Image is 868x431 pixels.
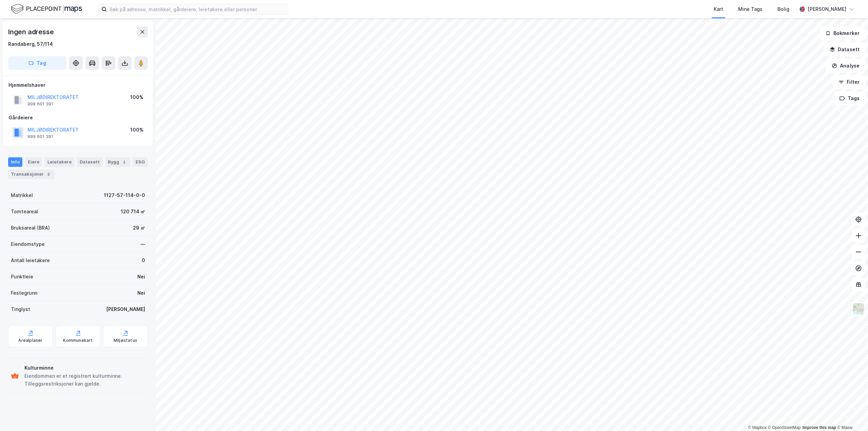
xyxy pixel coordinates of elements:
a: Improve this map [803,425,836,430]
input: Søk på adresse, matrikkel, gårdeiere, leietakere eller personer [107,4,288,14]
button: Tag [8,56,66,70]
div: [PERSON_NAME] [106,305,145,313]
div: Bygg [105,157,130,167]
div: Transaksjoner [8,170,55,179]
div: Mine Tags [738,5,763,13]
div: Randaberg, 57/114 [8,40,53,48]
div: Festegrunn [11,289,37,297]
div: Tomteareal [11,208,38,216]
div: 29 ㎡ [133,224,145,232]
div: Kommunekart [63,338,93,343]
div: 1127-57-114-0-0 [104,191,145,199]
div: 100% [130,126,143,134]
div: Eiere [25,157,42,167]
div: Datasett [77,157,102,167]
button: Filter [833,75,865,89]
div: Kontrollprogram for chat [834,398,868,431]
div: 3 [45,171,52,178]
button: Analyse [826,59,865,73]
button: Datasett [824,43,865,56]
div: Matrikkel [11,191,33,199]
div: Bolig [777,5,789,13]
img: Z [852,302,865,315]
div: 999 601 391 [27,134,53,139]
div: Kulturminne [24,364,145,372]
a: Mapbox [748,425,767,430]
div: Bruksareal (BRA) [11,224,50,232]
button: Bokmerker [820,26,865,40]
div: Tinglyst [11,305,30,313]
div: 100% [130,93,143,101]
div: 0 [142,256,145,265]
div: Gårdeiere [8,114,147,122]
div: Ingen adresse [8,26,55,37]
div: 999 601 391 [27,101,53,107]
div: — [140,240,145,248]
a: OpenStreetMap [768,425,801,430]
div: Hjemmelshaver [8,81,147,89]
div: Arealplaner [18,338,42,343]
div: Eiendommen er et registrert kulturminne. Tilleggsrestriksjoner kan gjelde. [24,372,145,388]
div: Kart [714,5,723,13]
div: Miljøstatus [114,338,137,343]
div: Eiendomstype [11,240,45,248]
div: 120 714 ㎡ [121,208,145,216]
button: Tags [834,92,865,105]
div: ESG [133,157,147,167]
div: Leietakere [45,157,74,167]
div: Punktleie [11,273,33,281]
div: [PERSON_NAME] [808,5,846,13]
div: 2 [121,159,127,165]
div: Nei [137,289,145,297]
iframe: Chat Widget [834,398,868,431]
div: Nei [137,273,145,281]
div: Antall leietakere [11,256,50,265]
div: Info [8,157,22,167]
img: logo.f888ab2527a4732fd821a326f86c7f29.svg [11,3,82,15]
